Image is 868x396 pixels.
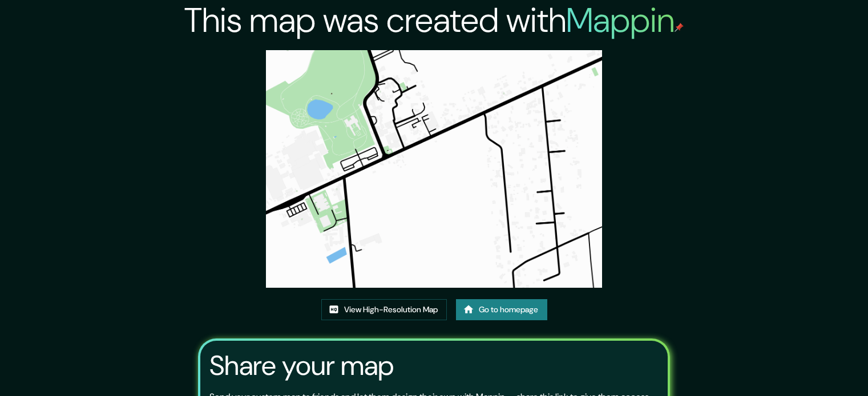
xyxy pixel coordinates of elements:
[321,299,447,320] a: View High-Resolution Map
[266,50,603,288] img: created-map
[456,299,547,320] a: Go to homepage
[675,23,684,32] img: mappin-pin
[766,352,855,383] iframe: Help widget launcher
[209,350,394,382] h3: Share your map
